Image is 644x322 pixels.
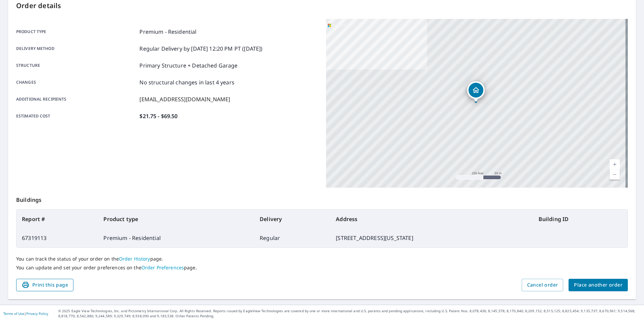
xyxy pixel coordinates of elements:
td: [STREET_ADDRESS][US_STATE] [330,229,533,247]
td: Regular [254,229,330,247]
p: $21.75 - $69.50 [139,112,178,120]
p: No structural changes in last 4 years [139,78,234,86]
a: Current Level 17, Zoom In [610,159,620,169]
th: Product type [98,210,254,229]
p: Product type [16,28,137,36]
div: Dropped pin, building 1, Residential property, 909 Neptune Ave Virginia Beach, VA 23464 [467,81,485,102]
a: Order Preferences [141,264,184,271]
p: Primary Structure + Detached Garage [139,61,237,70]
p: Premium - Residential [139,28,196,36]
th: Building ID [533,210,627,229]
a: Order History [119,256,150,262]
td: Premium - Residential [98,229,254,247]
a: Privacy Policy [26,311,48,316]
span: Place another order [574,281,622,289]
p: Delivery method [16,45,137,53]
p: Regular Delivery by [DATE] 12:20 PM PT ([DATE]) [139,45,262,53]
p: [EMAIL_ADDRESS][DOMAIN_NAME] [139,95,230,103]
p: Estimated cost [16,112,137,120]
button: Print this page [16,279,73,291]
p: | [3,312,48,316]
th: Report # [17,210,98,229]
td: 67319113 [17,229,98,247]
button: Place another order [569,279,628,291]
p: You can track the status of your order on the page. [16,256,628,262]
a: Terms of Use [3,311,24,316]
span: Cancel order [527,281,558,289]
a: Current Level 17, Zoom Out [610,169,620,180]
p: © 2025 Eagle View Technologies, Inc. and Pictometry International Corp. All Rights Reserved. Repo... [58,308,641,319]
button: Cancel order [522,279,563,291]
p: Changes [16,78,137,86]
th: Delivery [254,210,330,229]
p: Structure [16,61,137,70]
th: Address [330,210,533,229]
p: Buildings [16,188,628,209]
p: You can update and set your order preferences on the page. [16,265,628,271]
span: Print this page [22,281,68,289]
p: Additional recipients [16,95,137,103]
p: Order details [16,1,628,11]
